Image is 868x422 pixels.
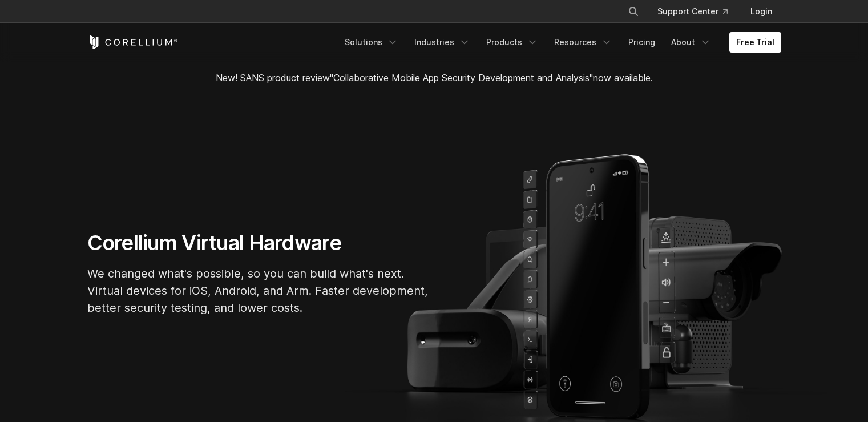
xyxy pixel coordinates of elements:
a: About [664,32,718,53]
a: Free Trial [729,32,781,53]
a: Resources [547,32,619,53]
a: Industries [407,32,477,53]
p: We changed what's possible, so you can build what's next. Virtual devices for iOS, Android, and A... [87,265,430,316]
a: Login [741,1,781,22]
button: Search [623,1,644,22]
a: Corellium Home [87,35,178,49]
a: "Collaborative Mobile App Security Development and Analysis" [330,72,593,83]
h1: Corellium Virtual Hardware [87,230,430,256]
a: Solutions [338,32,405,53]
a: Support Center [648,1,737,22]
a: Products [479,32,545,53]
div: Navigation Menu [338,32,781,53]
div: Navigation Menu [614,1,781,22]
a: Pricing [621,32,662,53]
span: New! SANS product review now available. [216,72,653,83]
